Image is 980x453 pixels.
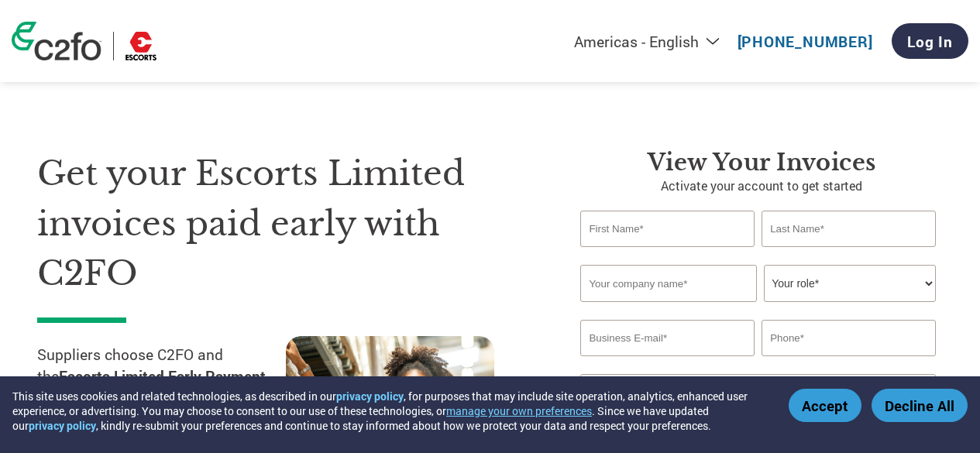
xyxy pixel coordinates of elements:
[738,32,873,51] a: [PHONE_NUMBER]
[580,177,943,195] p: Activate your account to get started
[37,366,266,408] strong: Escorts Limited Early Payment Programme
[336,389,404,403] a: privacy policy
[762,320,935,356] input: Phone*
[446,403,592,418] button: manage your own preferences
[892,23,968,59] a: Log In
[580,358,754,368] div: Inavlid Email Address
[37,149,534,299] h1: Get your Escorts Limited invoices paid early with C2FO
[12,22,101,60] img: c2fo logo
[580,320,754,356] input: Invalid Email format
[762,358,935,368] div: Inavlid Phone Number
[580,149,943,177] h3: View your invoices
[762,211,935,247] input: Last Name*
[789,389,861,422] button: Accept
[764,265,935,302] select: Title/Role
[12,389,766,433] div: This site uses cookies and related technologies, as described in our , for purposes that may incl...
[580,304,935,314] div: Invalid company name or company name is too long
[762,249,935,259] div: Invalid last name or last name is too long
[580,265,756,302] input: Your company name*
[872,389,968,422] button: Decline All
[580,249,754,259] div: Invalid first name or first name is too long
[29,418,96,433] a: privacy policy
[580,211,754,247] input: First Name*
[126,32,156,60] img: Escorts Limited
